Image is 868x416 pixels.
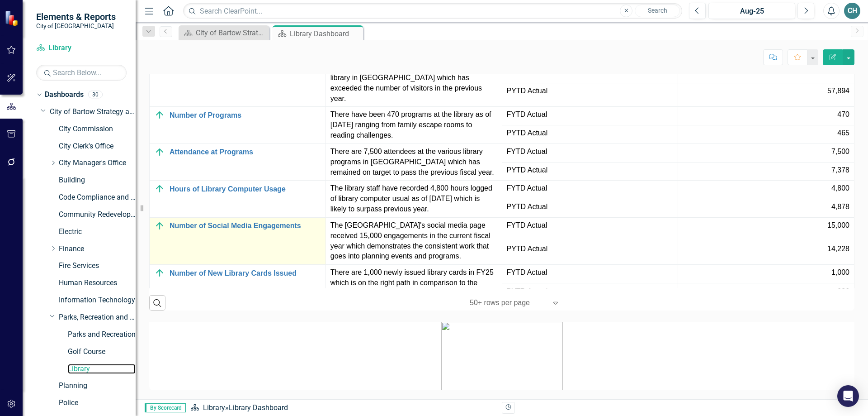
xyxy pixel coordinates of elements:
[441,322,563,390] img: mceclip2%20v3.png
[827,86,849,96] span: 57,894
[507,165,674,176] span: PYTD Actual
[154,268,165,278] img: On Target
[59,175,136,186] a: Building
[145,403,186,412] span: By Scorecard
[635,5,680,17] button: Search
[59,312,136,323] a: Parks, Recreation and Cultural Arts
[59,381,136,391] a: Planning
[330,183,497,215] p: The library staff have recorded 4,800 hours logged of library computer usual as of [DATE] which i...
[150,107,326,144] td: Double-Click to Edit Right Click for Context Menu
[183,3,682,19] input: Search ClearPoint...
[325,181,502,218] td: Double-Click to Edit
[59,278,136,288] a: Human Resources
[59,295,136,306] a: Information Technology
[330,220,497,262] p: The [GEOGRAPHIC_DATA]'s social media page received 15,000 engagements in the current fiscal year ...
[507,147,674,157] span: FYTD Actual
[507,86,674,96] span: PYTD Actual
[36,65,127,81] input: Search Below...
[831,202,849,212] span: 4,878
[831,147,849,157] span: 7,500
[150,265,326,302] td: Double-Click to Edit Right Click for Context Menu
[36,22,116,29] small: City of [GEOGRAPHIC_DATA]
[170,148,321,156] a: Attendance at Programs
[507,268,674,278] span: FYTD Actual
[507,110,674,120] span: FYTD Actual
[59,141,136,152] a: City Clerk's Office
[59,227,136,237] a: Electric
[325,265,502,302] td: Double-Click to Edit
[36,11,116,22] span: Elements & Reports
[45,90,84,100] a: Dashboards
[507,183,674,194] span: FYTD Actual
[831,165,849,176] span: 7,378
[59,210,136,220] a: Community Redevelopment Agency
[827,244,849,254] span: 14,228
[844,3,860,19] button: CH
[325,217,502,264] td: Double-Click to Edit
[837,110,849,120] span: 470
[507,220,674,231] span: FYTD Actual
[708,3,795,19] button: Aug-25
[170,269,321,277] a: Number of New Library Cards Issued
[712,6,792,17] div: Aug-25
[507,244,674,254] span: PYTD Actual
[648,7,667,14] span: Search
[50,107,136,117] a: City of Bartow Strategy and Performance Dashboard
[59,158,136,168] a: City Manager's Office
[325,143,502,181] td: Double-Click to Edit
[150,217,326,264] td: Double-Click to Edit Right Click for Context Menu
[5,10,20,26] img: ClearPoint Strategy
[59,244,136,254] a: Finance
[831,268,849,278] span: 1,000
[229,403,288,412] div: Library Dashboard
[330,268,497,299] p: There are 1,000 newly issued library cards in FY25 which is on the right path in comparison to th...
[154,147,165,158] img: On Target
[196,27,267,38] div: City of Bartow Strategy and Performance Dashboard
[150,181,326,218] td: Double-Click to Edit Right Click for Context Menu
[325,59,502,106] td: Double-Click to Edit
[203,403,225,412] a: Library
[59,398,136,408] a: Police
[290,28,361,39] div: Library Dashboard
[68,330,136,340] a: Parks and Recreation
[36,43,127,53] a: Library
[325,107,502,144] td: Double-Click to Edit
[154,110,165,120] img: On Target
[88,91,103,99] div: 30
[837,286,849,296] span: 986
[827,220,849,231] span: 15,000
[154,220,165,231] img: On Target
[59,261,136,271] a: Fire Services
[150,143,326,181] td: Double-Click to Edit Right Click for Context Menu
[831,183,849,194] span: 4,800
[68,347,136,357] a: Golf Course
[68,364,136,374] a: Library
[330,110,497,141] p: There have been 470 programs at the library as of [DATE] ranging from family escape rooms to read...
[837,128,849,139] span: 465
[507,128,674,139] span: PYTD Actual
[330,147,497,178] p: There are 7,500 attendees at the various library programs in [GEOGRAPHIC_DATA] which has remained...
[190,403,495,413] div: »
[507,202,674,212] span: PYTD Actual
[170,111,321,120] a: Number of Programs
[330,62,497,104] p: There have been 59,000 visitors recorded by the library in [GEOGRAPHIC_DATA] which has exceeded t...
[150,59,326,106] td: Double-Click to Edit Right Click for Context Menu
[507,286,674,296] span: PYTD Actual
[59,124,136,134] a: City Commission
[154,183,165,194] img: On Target
[837,385,859,407] div: Open Intercom Messenger
[170,222,321,230] a: Number of Social Media Engagements
[170,185,321,193] a: Hours of Library Computer Usage
[59,192,136,203] a: Code Compliance and Neighborhood Services
[181,27,267,38] a: City of Bartow Strategy and Performance Dashboard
